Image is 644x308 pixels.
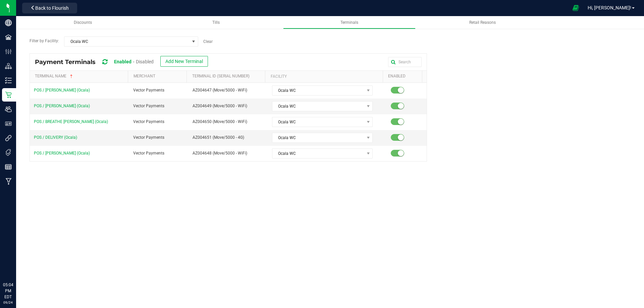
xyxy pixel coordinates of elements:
span: Retail Reasons [469,20,496,25]
inline-svg: Integrations [5,135,12,141]
inline-svg: Configuration [5,48,12,55]
span: AZ004647 (Move/5000 - WiFi) [193,88,247,93]
span: POS / DELIVERY (Ocala) [34,135,77,140]
inline-svg: Distribution [5,63,12,69]
span: AZ004651 (Move/5000 - 4G) [193,135,244,140]
button: Back to Flourish [22,3,77,13]
span: AZ004648 (Move/5000 - WiFi) [193,151,247,156]
inline-svg: Retail [5,91,12,98]
p: 09/24 [3,300,13,305]
span: Add New Terminal [165,59,203,64]
inline-svg: Reports [5,164,12,170]
span: Discounts [74,20,92,25]
span: Vector Payments [133,119,164,124]
span: Vector Payments [133,151,164,156]
a: EnabledSortable [388,74,419,79]
span: Vector Payments [133,104,164,108]
a: Terminal ID (Serial Number)Sortable [192,74,263,79]
span: Sortable [69,74,74,79]
span: POS / [PERSON_NAME] (Ocala) [34,104,90,108]
span: Terminals [340,20,358,25]
span: Ocala WC [272,117,364,127]
th: Facility [265,71,383,83]
span: Vector Payments [133,135,164,140]
a: MerchantSortable [133,74,184,79]
span: AZ004649 (Move/5000 - WiFi) [193,104,247,108]
inline-svg: Manufacturing [5,178,12,185]
a: Clear [203,39,213,45]
input: Search [388,57,422,67]
label: Filter by Facility: [30,38,59,44]
span: Back to Flourish [35,5,69,11]
span: Enabled [114,59,131,64]
inline-svg: Facilities [5,34,12,41]
span: Ocala WC [64,37,190,46]
inline-svg: Inventory [5,77,12,84]
inline-svg: Tags [5,149,12,156]
span: Ocala WC [272,86,364,95]
span: Ocala WC [272,133,364,142]
inline-svg: Company [5,19,12,26]
button: Add New Terminal [160,56,208,67]
span: Hi, [PERSON_NAME]! [588,5,631,10]
span: Tills [212,20,220,25]
span: Open Ecommerce Menu [568,1,583,14]
span: Ocala WC [272,102,364,111]
span: Disabled [136,59,154,64]
span: Vector Payments [133,88,164,93]
span: POS / BREATHE [PERSON_NAME] (Ocala) [34,119,108,124]
inline-svg: User Roles [5,120,12,127]
span: AZ004650 (Move/5000 - WiFi) [193,119,247,124]
inline-svg: Users [5,106,12,113]
span: POS / [PERSON_NAME] (Ocala) [34,151,90,156]
div: Payment Terminals [35,56,213,68]
a: Terminal NameSortable [35,74,125,79]
span: POS / [PERSON_NAME] (Ocala) [34,88,90,93]
p: 05:04 PM EDT [3,282,13,300]
iframe: Resource center [7,254,27,274]
iframe: Resource center unread badge [20,253,28,261]
span: Ocala WC [272,149,364,158]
